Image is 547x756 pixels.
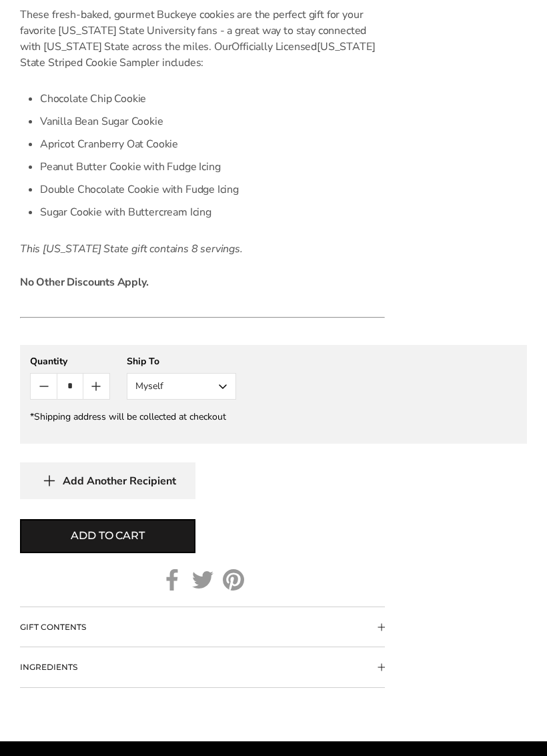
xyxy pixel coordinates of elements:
[223,569,244,591] a: Pinterest
[40,155,385,178] li: Peanut Butter Cookie with Fudge Icing
[192,569,213,591] a: Twitter
[231,39,317,54] span: Officially Licensed
[20,607,385,647] button: Collapsible block button
[30,355,110,368] div: Quantity
[57,374,83,399] input: Quantity
[20,345,527,444] gfm-form: New recipient
[11,705,138,745] iframe: Sign Up via Text for Offers
[40,201,385,224] li: Sugar Cookie with Buttercream Icing
[63,474,176,488] span: Add Another Recipient
[20,647,385,687] button: Collapsible block button
[127,373,236,400] button: Myself
[20,7,385,71] p: These fresh-baked, gourmet Buckeye cookies are the perfect gift for your favorite [US_STATE] Stat...
[20,275,149,290] strong: No Other Discounts Apply.
[161,569,183,591] a: Facebook
[71,528,144,544] span: Add to cart
[40,87,385,110] li: Chocolate Chip Cookie
[20,519,195,553] button: Add to cart
[83,374,109,399] button: Count plus
[31,374,57,399] button: Count minus
[20,242,243,256] em: This [US_STATE] State gift contains 8 servings.
[20,462,195,499] button: Add Another Recipient
[127,355,236,368] div: Ship To
[30,410,517,423] div: *Shipping address will be collected at checkout
[40,110,385,133] li: Vanilla Bean Sugar Cookie
[40,133,385,155] li: Apricot Cranberry Oat Cookie
[40,178,385,201] li: Double Chocolate Cookie with Fudge Icing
